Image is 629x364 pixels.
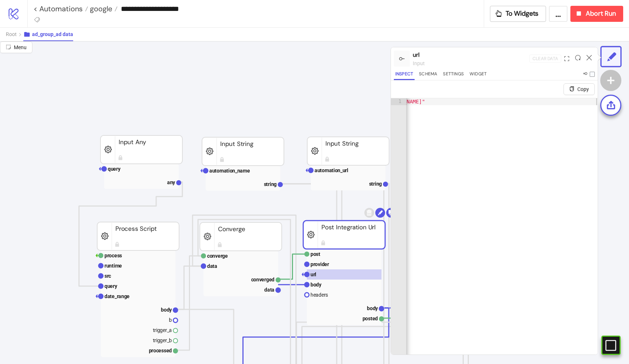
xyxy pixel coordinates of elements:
text: src [104,273,111,279]
text: runtime [104,263,122,269]
button: Root [6,28,23,41]
button: Widget [468,70,488,80]
button: To Widgets [490,6,546,22]
text: body [367,305,378,311]
span: expand [564,56,569,61]
text: provider [310,261,329,267]
div: input [413,59,529,67]
text: body [161,307,172,313]
text: query [104,283,118,289]
span: Copy [577,86,589,92]
text: date_range [104,293,130,299]
span: Abort Run [586,9,616,18]
text: process [104,253,122,258]
button: ... [549,6,567,22]
text: data [207,263,217,269]
text: b [169,317,172,323]
button: Copy [563,83,595,95]
span: copy [569,86,574,91]
text: automation_url [314,167,348,173]
text: data [264,287,274,293]
text: post [310,251,320,257]
button: Settings [442,70,465,80]
text: body [310,282,322,288]
span: google [88,4,112,13]
text: headers [310,292,328,298]
div: url [413,50,529,59]
span: Menu [14,44,27,50]
span: To Widgets [506,9,539,18]
text: automation_name [209,168,250,174]
button: ad_group_ad data [23,28,73,41]
span: Root [6,31,17,37]
button: Inspect [394,70,415,80]
a: google [88,5,118,12]
text: string [264,181,277,187]
text: url [310,272,316,277]
button: Abort Run [570,6,623,22]
div: 1 [391,98,406,105]
text: converge [207,253,228,259]
a: < Automations [33,5,88,12]
button: Schema [418,70,439,80]
text: any [167,179,175,185]
text: query [108,166,121,172]
text: string [369,181,382,187]
span: ad_group_ad data [32,31,73,37]
span: radius-bottomright [6,44,11,50]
